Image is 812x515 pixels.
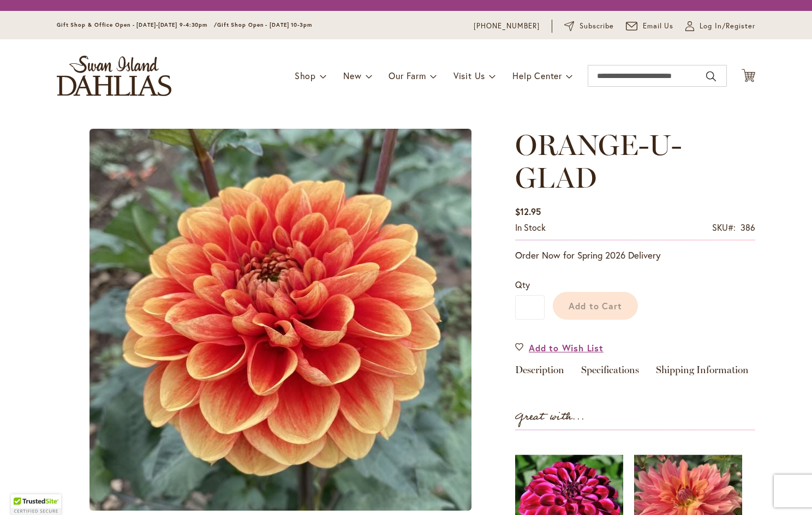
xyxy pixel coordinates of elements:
[515,128,682,195] span: ORANGE-U-GLAD
[343,70,361,81] span: New
[656,365,749,381] a: Shipping Information
[515,279,530,290] span: Qty
[515,249,755,262] p: Order Now for Spring 2026 Delivery
[580,21,614,32] span: Subscribe
[700,21,755,32] span: Log In/Register
[389,70,426,81] span: Our Farm
[712,221,736,233] strong: SKU
[515,221,546,234] div: Availability
[474,21,540,32] a: [PHONE_NUMBER]
[741,221,755,234] div: 386
[57,21,217,28] span: Gift Shop & Office Open - [DATE]-[DATE] 9-4:30pm /
[529,342,604,354] span: Add to Wish List
[295,70,316,81] span: Shop
[512,70,562,81] span: Help Center
[515,342,604,354] a: Add to Wish List
[564,21,614,32] a: Subscribe
[643,21,674,32] span: Email Us
[515,221,546,233] span: In stock
[706,68,716,85] button: Search
[626,21,674,32] a: Email Us
[89,129,471,511] img: main product photo
[515,365,755,381] div: Detailed Product Info
[11,494,61,515] div: TrustedSite Certified
[453,70,485,81] span: Visit Us
[57,56,171,96] a: store logo
[515,408,585,426] strong: Great with...
[581,365,639,381] a: Specifications
[217,21,312,28] span: Gift Shop Open - [DATE] 10-3pm
[515,206,541,217] span: $12.95
[685,21,755,32] a: Log In/Register
[515,365,564,381] a: Description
